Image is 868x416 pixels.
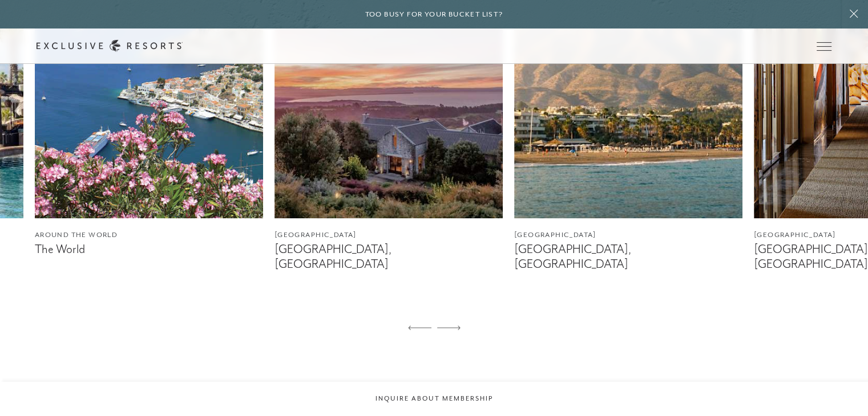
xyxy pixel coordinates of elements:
[35,242,263,256] figcaption: The World
[274,242,503,271] figcaption: [GEOGRAPHIC_DATA], [GEOGRAPHIC_DATA]
[274,230,503,240] figcaption: [GEOGRAPHIC_DATA]
[35,230,263,240] figcaption: Around the World
[514,242,742,271] figcaption: [GEOGRAPHIC_DATA], [GEOGRAPHIC_DATA]
[514,230,742,240] figcaption: [GEOGRAPHIC_DATA]
[817,42,831,50] button: Open navigation
[365,9,503,20] h6: Too busy for your bucket list?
